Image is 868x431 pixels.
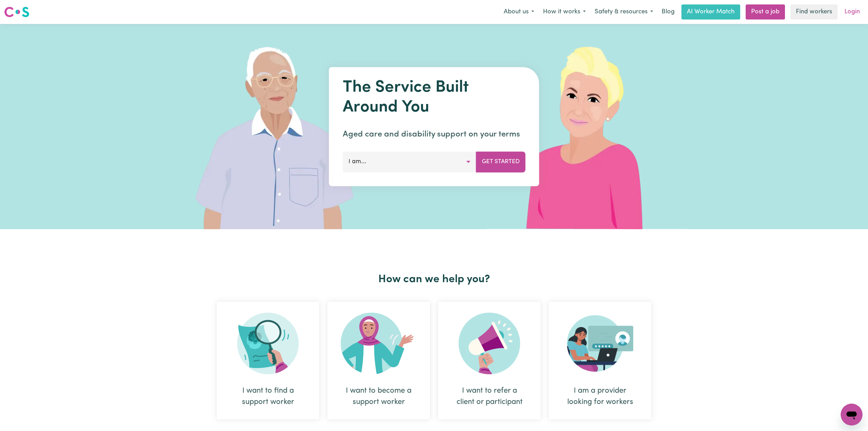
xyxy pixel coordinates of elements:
img: Refer [459,313,520,374]
div: I want to refer a client or participant [455,385,524,408]
img: Provider [567,313,633,374]
img: Become Worker [341,313,417,374]
a: Blog [657,4,679,19]
h2: How can we help you? [213,273,655,286]
p: Aged care and disability support on your terms [343,128,526,141]
button: Get Started [476,152,526,172]
a: Post a job [746,4,785,19]
div: I am a provider looking for workers [565,385,635,408]
button: About us [499,5,539,19]
div: I want to become a support worker [327,302,430,419]
button: Safety & resources [590,5,657,19]
h1: The Service Built Around You [343,78,526,117]
img: Careseekers logo [4,6,29,18]
a: Careseekers logo [4,4,29,20]
a: Find workers [790,4,838,19]
a: AI Worker Match [681,4,740,19]
img: Search [237,313,299,374]
div: I want to become a support worker [344,385,413,408]
div: I am a provider looking for workers [549,302,651,419]
div: I want to find a support worker [217,302,319,419]
iframe: Button to launch messaging window [841,404,863,426]
div: I want to refer a client or participant [438,302,541,419]
button: How it works [539,5,590,19]
button: I am... [343,152,476,172]
a: Login [840,4,864,19]
div: I want to find a support worker [233,385,303,408]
